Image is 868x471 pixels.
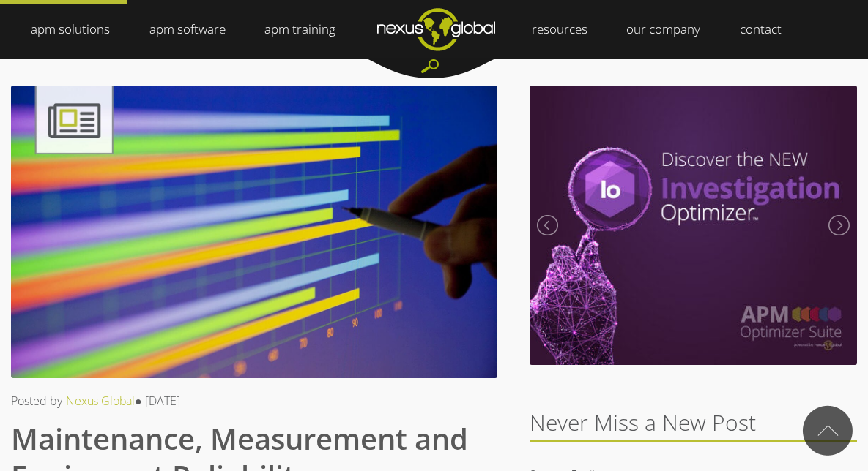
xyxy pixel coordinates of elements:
[530,86,857,365] img: Meet the New Investigation Optimizer | September 2020
[66,393,135,409] a: Nexus Global
[530,407,756,437] span: Never Miss a New Post
[11,393,62,409] span: Posted by
[135,393,180,409] span: ● [DATE]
